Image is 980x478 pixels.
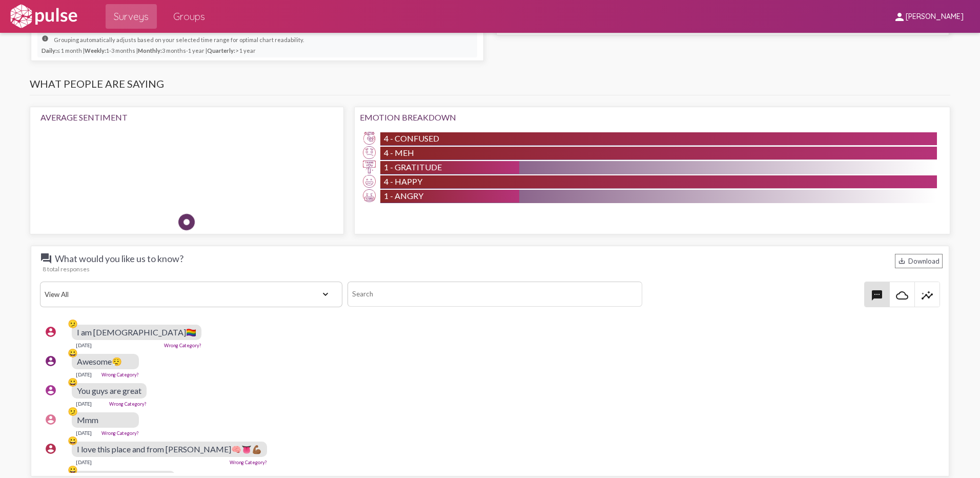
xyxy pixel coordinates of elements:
[363,189,376,202] img: Angry
[68,318,78,329] div: 🫤
[106,4,157,29] a: Surveys
[384,191,423,201] span: 1 - Angry
[45,355,57,367] mat-icon: account_circle
[76,430,92,436] div: [DATE]
[165,4,213,29] a: Groups
[45,384,57,396] mat-icon: account_circle
[40,112,333,122] div: Average Sentiment
[76,342,92,348] div: [DATE]
[348,282,642,307] input: Search
[45,326,57,338] mat-icon: account_circle
[101,430,139,436] a: Wrong Category?
[40,252,194,265] span: What would you like us to know?
[164,343,201,348] a: Wrong Category?
[85,47,106,54] strong: Weekly:
[885,7,972,26] button: [PERSON_NAME]
[898,257,906,265] mat-icon: Download
[101,372,139,377] a: Wrong Category?
[43,265,943,273] div: 8 total responses
[45,413,57,426] mat-icon: account_circle
[76,459,92,465] div: [DATE]
[384,176,422,186] span: 4 - Happy
[42,35,54,47] mat-icon: info
[871,289,883,302] mat-icon: textsms
[77,444,262,454] span: I love this place and from [PERSON_NAME]🧠👅💪🏾
[45,443,57,455] mat-icon: account_circle
[896,289,908,302] mat-icon: cloud_queue
[384,148,414,157] span: 4 - Meh
[363,161,376,173] img: Gratitude
[173,7,205,26] span: Groups
[68,406,78,416] div: 🫤
[360,112,945,122] div: Emotion Breakdown
[68,377,78,387] div: 😀
[252,132,282,163] img: Happy
[8,4,79,29] img: white-logo.svg
[109,401,147,407] a: Wrong Category?
[42,34,304,54] small: Grouping automatically adjusts based on your selected time range for optimal chart readability. ≤...
[363,175,376,188] img: Happy
[77,386,141,395] span: You guys are great
[138,47,162,54] strong: Monthly:
[76,371,92,377] div: [DATE]
[68,348,78,358] div: 😀
[68,465,78,475] div: 😀
[363,146,376,159] img: Meh
[77,415,98,425] span: Mmm
[207,47,235,54] strong: Quarterly:
[40,252,52,265] mat-icon: question_answer
[77,327,196,337] span: I am [DEMOGRAPHIC_DATA]🏳️‍🌈
[895,254,943,268] div: Download
[363,132,376,145] img: Confused
[76,401,92,407] div: [DATE]
[893,11,906,23] mat-icon: person
[921,289,933,302] mat-icon: insights
[906,12,964,22] span: [PERSON_NAME]
[30,77,950,95] h3: What people are saying
[384,133,439,143] span: 4 - Confused
[384,162,442,172] span: 1 - Gratitude
[42,47,57,54] strong: Daily:
[114,7,149,26] span: Surveys
[230,460,267,465] a: Wrong Category?
[68,435,78,446] div: 😀
[77,356,122,366] span: Awesome😮‍💨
